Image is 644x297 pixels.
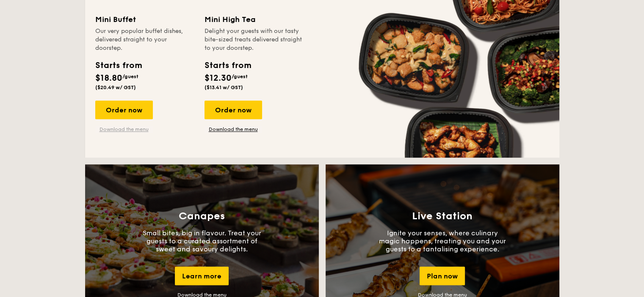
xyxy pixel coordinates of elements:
[205,126,262,133] a: Download the menu
[95,101,153,119] div: Order now
[95,84,136,90] span: ($20.49 w/ GST)
[205,14,304,25] div: Mini High Tea
[205,27,304,52] div: Delight your guests with our tasty bite-sized treats delivered straight to your doorstep.
[95,14,194,25] div: Mini Buffet
[95,126,153,133] a: Download the menu
[205,59,251,72] div: Starts from
[95,73,122,83] span: $18.80
[179,210,225,222] h3: Canapes
[205,84,243,90] span: ($13.41 w/ GST)
[95,27,194,52] div: Our very popular buffet dishes, delivered straight to your doorstep.
[205,101,262,119] div: Order now
[138,229,265,253] p: Small bites, big in flavour. Treat your guests to a curated assortment of sweet and savoury delig...
[175,267,229,285] div: Learn more
[205,73,232,83] span: $12.30
[420,267,465,285] div: Plan now
[232,74,248,79] span: /guest
[412,210,473,222] h3: Live Station
[379,229,506,253] p: Ignite your senses, where culinary magic happens, treating you and your guests to a tantalising e...
[122,74,138,79] span: /guest
[95,59,141,72] div: Starts from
